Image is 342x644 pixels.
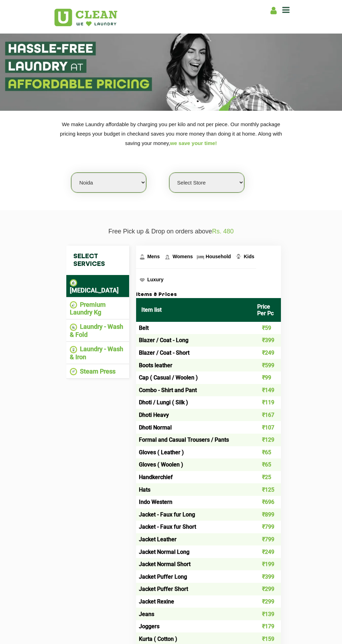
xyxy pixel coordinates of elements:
[136,458,252,471] td: Gloves ( Woolen )
[196,253,205,261] img: Household
[252,359,281,371] td: ₹599
[252,347,281,359] td: ₹249
[136,570,252,583] td: Jacket Puffer Long
[136,471,252,484] td: Handkerchief
[252,583,281,595] td: ₹299
[252,384,281,397] td: ₹149
[136,608,252,620] td: Jeans
[70,279,77,287] img: Dry Cleaning
[252,620,281,633] td: ₹179
[70,345,126,361] li: Laundry - Wash & Iron
[252,334,281,347] td: ₹399
[252,446,281,459] td: ₹65
[252,595,281,608] td: ₹299
[170,140,217,146] span: we save your time!
[252,558,281,571] td: ₹199
[136,545,252,558] td: Jacket Normal Long
[234,253,243,261] img: Kids
[54,9,117,26] img: UClean Laundry and Dry Cleaning
[136,292,281,298] h3: Items & Prices
[252,298,281,322] th: Price Per Pc
[136,521,252,533] td: Jacket - Faux fur Short
[252,371,281,384] td: ₹99
[136,396,252,409] td: Dhoti / Lungi ( Silk )
[70,323,126,338] li: Laundry - Wash & Fold
[252,458,281,471] td: ₹65
[252,322,281,334] td: ₹59
[206,254,231,259] span: Household
[136,508,252,521] td: Jacket - Faux fur Long
[252,483,281,496] td: ₹125
[252,608,281,620] td: ₹139
[136,334,252,347] td: Blazer / Coat - Long
[136,533,252,546] td: Jacket Leather
[163,253,172,261] img: Womens
[138,276,147,284] img: Luxury
[252,545,281,558] td: ₹249
[136,583,252,595] td: Jacket Puffer Short
[138,253,147,261] img: Mens
[136,434,252,446] td: Formal and Casual Trousers / Pants
[172,254,193,259] span: Womens
[212,228,234,235] span: Rs. 480
[252,434,281,446] td: ₹129
[66,246,129,275] h4: Select Services
[136,483,252,496] td: Hats
[136,446,252,459] td: Gloves ( Leather )
[136,347,252,359] td: Blazer / Coat - Short
[70,301,126,316] li: Premium Laundry Kg
[54,228,288,235] p: Free Pick up & Drop on orders above
[136,620,252,633] td: Joggers
[136,496,252,508] td: Indo Western
[136,595,252,608] td: Jacket Rexine
[252,409,281,421] td: ₹167
[252,508,281,521] td: ₹899
[136,384,252,397] td: Combo - Shirt and Pant
[136,371,252,384] td: Cap ( Casual / Woolen )
[252,570,281,583] td: ₹399
[147,277,164,282] span: Luxury
[70,368,77,375] img: Steam Press
[54,120,288,148] p: We make Laundry affordable by charging you per kilo and not per piece. Our monthly package pricin...
[252,396,281,409] td: ₹119
[252,521,281,533] td: ₹799
[252,421,281,434] td: ₹107
[244,254,254,259] span: Kids
[136,298,252,322] th: Item list
[70,301,77,309] img: Premium Laundry Kg
[252,533,281,546] td: ₹799
[252,471,281,484] td: ₹25
[147,254,160,259] span: Mens
[252,496,281,508] td: ₹696
[70,368,126,376] li: Steam Press
[70,278,126,294] li: [MEDICAL_DATA]
[136,558,252,571] td: Jacket Normal Short
[136,359,252,371] td: Boots leather
[136,421,252,434] td: Dhoti Normal
[70,346,77,353] img: Laundry - Wash & Iron
[136,322,252,334] td: Belt
[136,409,252,421] td: Dhoti Heavy
[70,324,77,331] img: Laundry - Wash & Fold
